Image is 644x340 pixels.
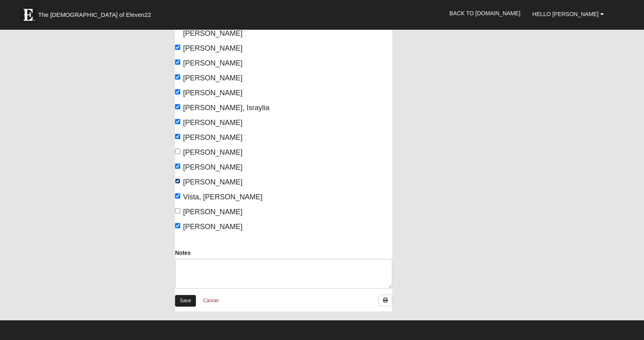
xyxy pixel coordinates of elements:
[183,208,243,216] span: [PERSON_NAME]
[175,193,180,199] input: Vista, [PERSON_NAME]
[183,59,243,67] span: [PERSON_NAME]
[175,104,180,109] input: [PERSON_NAME], Israylia
[183,44,243,52] span: [PERSON_NAME]
[183,148,243,156] span: [PERSON_NAME]
[532,11,599,17] span: Hello [PERSON_NAME]
[175,59,180,65] input: [PERSON_NAME]
[183,74,243,82] span: [PERSON_NAME]
[175,89,180,94] input: [PERSON_NAME]
[183,193,263,201] span: Vista, [PERSON_NAME]
[183,104,269,112] span: [PERSON_NAME], Israylia
[175,164,180,169] input: [PERSON_NAME]
[183,163,243,171] span: [PERSON_NAME]
[379,295,392,306] a: Print Attendance Roster
[175,74,180,80] input: [PERSON_NAME]
[183,119,243,127] span: [PERSON_NAME]
[175,119,180,124] input: [PERSON_NAME]
[175,208,180,213] input: [PERSON_NAME]
[198,295,224,307] a: Cancel
[183,89,243,97] span: [PERSON_NAME]
[443,3,526,23] a: Back to [DOMAIN_NAME]
[183,178,243,186] span: [PERSON_NAME]
[175,149,180,154] input: [PERSON_NAME]
[20,7,36,23] img: Eleven22 logo
[183,133,243,141] span: [PERSON_NAME]
[16,3,177,23] a: The [DEMOGRAPHIC_DATA] of Eleven22
[175,134,180,139] input: [PERSON_NAME]
[38,11,151,19] span: The [DEMOGRAPHIC_DATA] of Eleven22
[175,178,180,184] input: [PERSON_NAME]
[175,223,180,228] input: [PERSON_NAME]
[183,223,243,231] span: [PERSON_NAME]
[526,4,610,24] a: Hello [PERSON_NAME]
[175,249,191,257] label: Notes
[175,45,180,50] input: [PERSON_NAME]
[175,295,196,307] a: Save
